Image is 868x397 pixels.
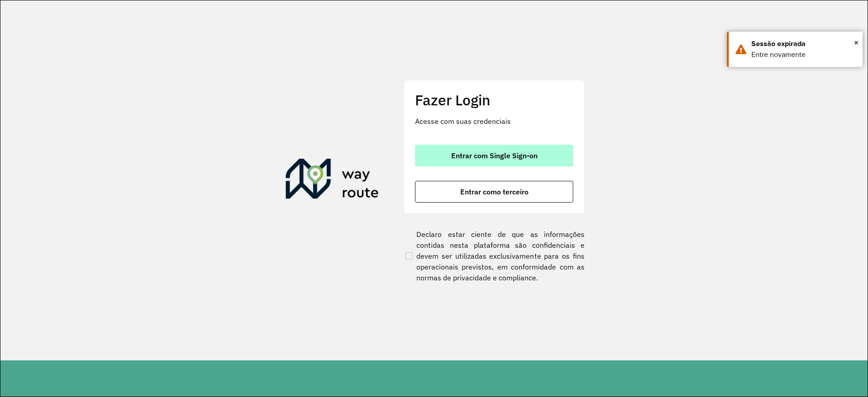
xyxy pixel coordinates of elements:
[854,36,859,49] button: Close
[415,181,573,203] button: button
[415,116,573,127] p: Acesse com suas credenciais
[460,188,528,195] span: Entrar como terceiro
[286,159,379,202] img: Roteirizador AmbevTech
[751,38,856,49] div: Sessão expirada
[751,49,856,60] div: Entre novamente
[404,229,585,283] label: Declaro estar ciente de que as informações contidas nesta plataforma são confidenciais e devem se...
[415,145,573,166] button: button
[415,91,573,109] h2: Fazer Login
[451,152,538,159] span: Entrar com Single Sign-on
[854,36,859,49] span: ×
